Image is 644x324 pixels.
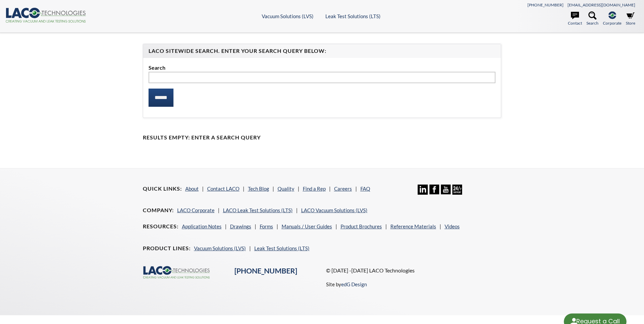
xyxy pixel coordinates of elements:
[143,207,174,214] h4: Company
[143,245,191,252] h4: Product Lines
[325,13,381,19] a: Leak Test Solutions (LTS)
[568,11,582,26] a: Contact
[341,281,367,287] a: edG Design
[360,186,370,192] a: FAQ
[260,223,273,229] a: Forms
[194,245,246,251] a: Vacuum Solutions (LVS)
[445,223,460,229] a: Videos
[527,2,563,7] a: [PHONE_NUMBER]
[586,11,599,26] a: Search
[177,207,215,213] a: LACO Corporate
[149,47,496,55] h4: LACO Sitewide Search. Enter your Search Query Below:
[149,63,496,72] label: Search
[185,186,199,192] a: About
[603,20,621,26] span: Corporate
[334,186,352,192] a: Careers
[278,186,294,192] a: Quality
[326,266,501,275] p: © [DATE] -[DATE] LACO Technologies
[390,223,436,229] a: Reference Materials
[452,190,462,196] a: 24/7 Support
[301,207,367,213] a: LACO Vacuum Solutions (LVS)
[143,223,179,230] h4: Resources
[303,186,326,192] a: Find a Rep
[248,186,269,192] a: Tech Blog
[143,185,182,192] h4: Quick Links
[452,185,462,194] img: 24/7 Support Icon
[207,186,239,192] a: Contact LACO
[143,134,502,141] h4: Results Empty: Enter a Search Query
[626,11,635,26] a: Store
[341,223,382,229] a: Product Brochures
[254,245,310,251] a: Leak Test Solutions (LTS)
[230,223,251,229] a: Drawings
[568,2,635,7] a: [EMAIL_ADDRESS][DOMAIN_NAME]
[262,13,314,19] a: Vacuum Solutions (LVS)
[182,223,222,229] a: Application Notes
[223,207,293,213] a: LACO Leak Test Solutions (LTS)
[282,223,332,229] a: Manuals / User Guides
[234,266,297,275] a: [PHONE_NUMBER]
[326,280,367,288] p: Site by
